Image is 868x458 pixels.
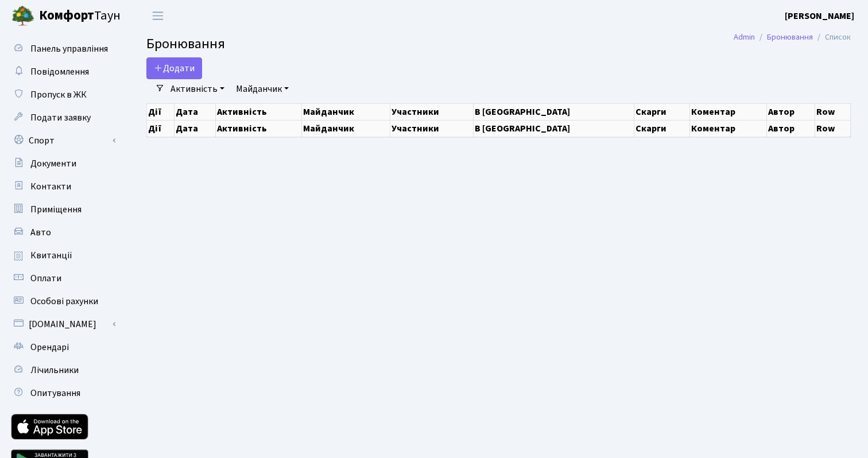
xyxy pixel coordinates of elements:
[785,9,854,23] a: [PERSON_NAME]
[30,111,91,124] span: Подати заявку
[6,267,121,290] a: Оплати
[6,382,121,405] a: Опитування
[6,198,121,221] a: Приміщення
[390,120,473,137] th: Участники
[215,103,302,120] th: Активність
[166,79,229,99] a: Активність
[6,221,121,244] a: Авто
[146,34,225,54] span: Бронювання
[30,226,51,239] span: Авто
[6,336,121,359] a: Орендарі
[146,57,202,79] button: Додати
[39,6,94,25] b: Комфорт
[11,5,34,28] img: logo.png
[30,88,87,101] span: Пропуск в ЖК
[302,103,390,120] th: Майданчик
[689,120,766,137] th: Коментар
[390,103,473,120] th: Участники
[473,103,634,120] th: В [GEOGRAPHIC_DATA]
[174,103,215,120] th: Дата
[6,313,121,336] a: [DOMAIN_NAME]
[30,65,89,78] span: Повідомлення
[785,10,854,22] b: [PERSON_NAME]
[30,364,79,377] span: Лічильники
[147,120,175,137] th: Дії
[767,103,815,120] th: Автор
[473,120,634,137] th: В [GEOGRAPHIC_DATA]
[30,341,69,354] span: Орендарі
[6,244,121,267] a: Квитанції
[813,31,851,44] li: Список
[39,6,121,26] span: Таун
[634,120,689,137] th: Скарги
[6,37,121,60] a: Панель управління
[6,60,121,83] a: Повідомлення
[634,103,689,120] th: Скарги
[302,120,390,137] th: Майданчик
[30,295,98,308] span: Особові рахунки
[30,42,108,55] span: Панель управління
[30,272,61,285] span: Оплати
[767,120,815,137] th: Автор
[147,103,175,120] th: Дії
[767,31,813,43] a: Бронювання
[6,152,121,175] a: Документи
[231,79,293,99] a: Майданчик
[815,103,850,120] th: Row
[6,106,121,129] a: Подати заявку
[6,129,121,152] a: Спорт
[689,103,766,120] th: Коментар
[30,180,71,193] span: Контакти
[6,359,121,382] a: Лічильники
[716,25,868,49] nav: breadcrumb
[144,6,172,25] button: Переключити навігацію
[30,157,76,170] span: Документи
[6,83,121,106] a: Пропуск в ЖК
[30,203,82,216] span: Приміщення
[815,120,850,137] th: Row
[174,120,215,137] th: Дата
[6,290,121,313] a: Особові рахунки
[215,120,302,137] th: Активність
[6,175,121,198] a: Контакти
[30,387,80,399] span: Опитування
[30,249,72,262] span: Квитанції
[734,31,755,43] a: Admin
